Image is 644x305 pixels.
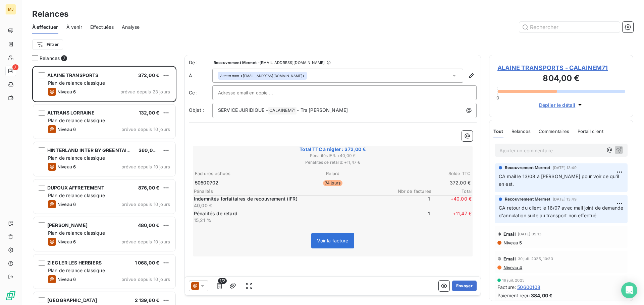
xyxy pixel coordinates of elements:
span: Niveau 6 [57,277,76,282]
input: Rechercher [519,22,620,32]
span: [PERSON_NAME] [47,222,88,228]
td: 372,00 € [379,179,471,186]
span: Niveau 6 [57,89,76,94]
span: Plan de relance classique [48,80,105,86]
span: À venir [66,24,82,30]
span: [DATE] 09:13 [518,232,542,236]
input: Adresse email en copie ... [218,88,290,98]
img: Logo LeanPay [5,290,16,301]
span: ZIEGLER LES HERBIERS [47,260,102,265]
span: Facture : [497,284,516,291]
span: Niveau 6 [57,127,76,132]
span: prévue depuis 23 jours [120,89,170,94]
span: CA retour du client le 16/07 avec mail joint de demande d'annulation suite au transport non effectué [499,205,625,218]
span: Email [503,256,516,261]
div: <[EMAIL_ADDRESS][DOMAIN_NAME]> [220,73,305,78]
span: 50600108 [517,284,540,291]
span: [GEOGRAPHIC_DATA] [47,297,97,303]
span: Pénalités de retard : + 11,47 € [194,159,472,165]
span: Voir la facture [317,238,348,243]
span: Plan de relance classique [48,230,105,236]
span: Niveau 6 [57,202,76,207]
span: 30 juil. 2025, 10:23 [518,257,553,261]
h3: Relances [32,8,68,20]
p: 15,21 % [194,217,388,224]
span: Tout [493,129,503,134]
span: Niveau 6 [57,164,76,169]
span: + 40,00 € [431,196,472,209]
span: prévue depuis 10 jours [121,239,170,244]
th: Solde TTC [379,170,471,177]
div: Open Intercom Messenger [621,282,637,298]
span: 372,00 € [138,72,159,78]
span: Analyse [122,24,140,30]
span: Objet : [189,107,204,113]
span: Email [503,231,516,237]
span: Effectuées [90,24,114,30]
div: MJ [5,4,16,15]
span: ALAINE TRANSPORTS [47,72,99,78]
span: 1/2 [218,278,227,284]
span: 1 068,00 € [135,260,160,265]
span: CALAINEM71 [268,107,297,115]
span: 16 juil. 2025 [502,278,525,282]
span: ALTRANS LORRAINE [47,110,95,116]
span: Paiement reçu [497,292,530,299]
th: Retard [287,170,378,177]
span: prévue depuis 10 jours [121,164,170,169]
span: 384,00 € [531,292,552,299]
span: 7 [61,55,67,61]
span: Relances [512,129,531,134]
span: - [EMAIL_ADDRESS][DOMAIN_NAME] [258,61,325,65]
span: Nbr de factures [391,188,431,194]
span: prévue depuis 10 jours [121,127,170,132]
span: prévue depuis 10 jours [121,202,170,207]
span: Déplier le détail [539,101,576,108]
span: Plan de relance classique [48,155,105,161]
span: Niveau 6 [57,239,76,244]
span: Recouvrement Mermet [505,165,550,171]
span: Portail client [578,129,603,134]
span: [DATE] 13:49 [553,166,577,170]
span: Relances [40,55,60,62]
p: 40,00 € [194,202,388,209]
th: Factures échues [195,170,286,177]
span: prévue depuis 10 jours [121,277,170,282]
span: 7 [12,64,18,70]
span: 132,00 € [139,110,159,116]
span: Niveau 4 [503,265,522,270]
span: 0 [496,95,499,100]
label: Cc : [189,89,212,96]
span: 1 [390,210,430,224]
span: Recouvrement Mermet [214,61,257,65]
button: Déplier le détail [537,101,586,109]
span: Total TTC à régler : 372,00 € [194,146,472,153]
button: Filtrer [32,39,63,50]
em: Aucun nom [220,73,239,78]
span: [DATE] 13:49 [553,197,577,201]
span: Pénalités IFR : + 40,00 € [194,153,472,159]
span: 876,00 € [138,185,159,190]
div: grid [32,66,176,305]
span: + 11,47 € [431,210,472,224]
span: Total [431,188,472,194]
span: CA mail le 13/08 à [PERSON_NAME] pour voir ce qu'il en est. [499,173,621,187]
span: 480,00 € [138,222,159,228]
span: Plan de relance classique [48,268,105,273]
span: 74 jours [323,180,342,186]
p: Pénalités de retard [194,210,388,217]
span: 50500702 [195,179,218,186]
span: De : [189,59,212,66]
button: Envoyer [452,281,477,291]
span: 1 [390,196,430,209]
span: HINTERLAND INTER BY GREENTAINER [47,147,137,153]
span: Pénalités [194,188,391,194]
h3: 804,00 € [497,72,625,86]
label: À : [189,72,212,79]
span: Plan de relance classique [48,193,105,198]
span: Recouvrement Mermet [505,196,550,202]
span: SERVICE JURIDIQUE - [218,107,268,113]
span: 2 139,60 € [135,297,160,303]
span: Plan de relance classique [48,118,105,123]
p: Indemnités forfaitaires de recouvrement (IFR) [194,196,388,202]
